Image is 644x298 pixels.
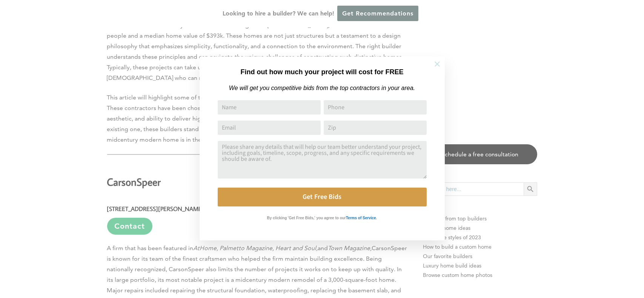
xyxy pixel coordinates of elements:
strong: Terms of Service [346,216,376,220]
input: Zip [324,121,427,135]
em: We will get you competitive bids from the top contractors in your area. [229,85,415,91]
button: Get Free Bids [218,188,427,206]
a: Terms of Service [346,214,376,220]
strong: . [376,216,377,220]
strong: By clicking 'Get Free Bids,' you agree to our [267,216,346,220]
textarea: Comment or Message [218,141,427,179]
iframe: Drift Widget Chat Controller [499,244,635,289]
strong: Find out how much your project will cost for FREE [240,68,403,76]
input: Name [218,100,321,115]
button: Close [424,51,450,77]
input: Email Address [218,121,321,135]
input: Phone [324,100,427,115]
